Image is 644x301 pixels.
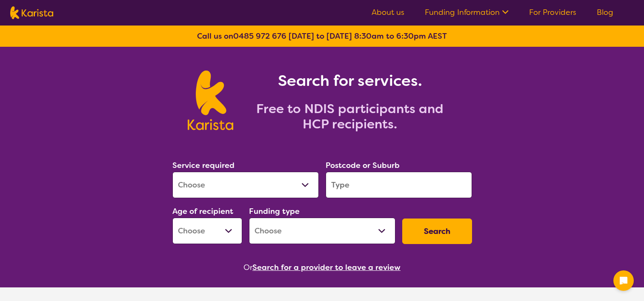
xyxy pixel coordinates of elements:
[172,160,235,170] label: Service required
[197,31,447,41] b: Call us on [DATE] to [DATE] 8:30am to 6:30pm AEST
[402,219,472,244] button: Search
[243,71,456,91] h1: Search for services.
[326,160,400,170] label: Postcode or Suburb
[233,31,286,41] a: 0485 972 676
[249,206,300,216] label: Funding type
[252,261,401,274] button: Search for a provider to leave a review
[425,7,509,17] a: Funding Information
[172,206,233,216] label: Age of recipient
[597,7,613,17] a: Blog
[326,172,472,198] input: Type
[243,101,456,132] h2: Free to NDIS participants and HCP recipients.
[372,7,404,17] a: About us
[10,6,53,19] img: Karista logo
[188,71,233,130] img: Karista logo
[243,261,252,274] span: Or
[529,7,576,17] a: For Providers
